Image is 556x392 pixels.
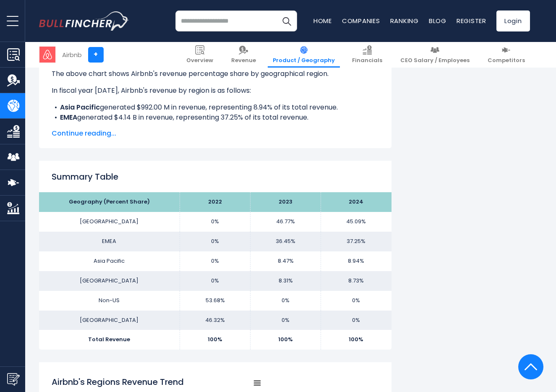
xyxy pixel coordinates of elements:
div: Airbnb [62,50,82,60]
td: 0% [251,291,321,311]
b: [GEOGRAPHIC_DATA] [60,123,135,132]
a: Revenue [226,42,261,68]
td: 46.77% [251,212,321,232]
td: 37.25% [321,232,392,251]
h2: Summary Table [52,170,379,183]
li: generated $992.00 M in revenue, representing 8.94% of its total revenue. [52,102,379,112]
th: 2022 [180,192,251,212]
td: 36.45% [251,232,321,251]
span: Competitors [488,57,525,64]
td: 100% [180,330,251,350]
span: Continue reading... [52,128,379,139]
a: Home [313,16,332,25]
td: 8.47% [251,251,321,271]
a: Ranking [390,16,419,25]
p: The above chart shows Airbnb's revenue percentage share by geographical region. [52,69,379,79]
p: In fiscal year [DATE], Airbnb's revenue by region is as follows: [52,86,379,96]
th: Geography (Percent Share) [39,192,180,212]
td: 0% [180,232,251,251]
a: Login [496,10,530,31]
td: Total Revenue [39,330,180,350]
th: 2024 [321,192,392,212]
span: Financials [352,57,382,64]
a: Register [457,16,486,25]
span: CEO Salary / Employees [400,57,470,64]
span: Overview [186,57,213,64]
li: generated $4.14 B in revenue, representing 37.25% of its total revenue. [52,112,379,123]
a: Go to homepage [39,11,129,31]
td: 0% [180,271,251,291]
td: 0% [321,311,392,330]
a: Competitors [483,42,530,68]
td: Asia Pacific [39,251,180,271]
td: 53.68% [180,291,251,311]
td: [GEOGRAPHIC_DATA] [39,271,180,291]
td: 0% [180,212,251,232]
a: Blog [429,16,446,25]
img: ABNB logo [39,47,55,63]
b: EMEA [60,112,77,122]
td: 0% [180,251,251,271]
span: Product / Geography [273,57,335,64]
a: Overview [181,42,218,68]
a: + [88,47,104,63]
td: 8.94% [321,251,392,271]
tspan: Airbnb's Regions Revenue Trend [52,376,184,388]
a: Financials [347,42,387,68]
button: Search [276,10,297,31]
td: 0% [321,291,392,311]
td: 100% [321,330,392,350]
td: 8.31% [251,271,321,291]
td: 45.09% [321,212,392,232]
a: Product / Geography [268,42,340,68]
a: CEO Salary / Employees [395,42,475,68]
td: 8.73% [321,271,392,291]
td: 100% [251,330,321,350]
li: generated $969.00 M in revenue, representing 8.73% of its total revenue. [52,123,379,133]
td: [GEOGRAPHIC_DATA] [39,311,180,330]
b: Asia Pacific [60,102,100,112]
a: Companies [342,16,380,25]
span: Revenue [231,57,256,64]
th: 2023 [251,192,321,212]
td: [GEOGRAPHIC_DATA] [39,212,180,232]
td: Non-US [39,291,180,311]
td: EMEA [39,232,180,251]
td: 46.32% [180,311,251,330]
td: 0% [251,311,321,330]
img: bullfincher logo [39,11,129,31]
